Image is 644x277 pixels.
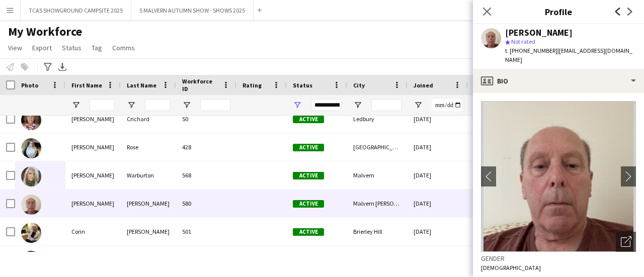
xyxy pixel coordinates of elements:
img: Claire Warburton [21,166,41,187]
app-action-btn: Advanced filters [42,61,54,73]
button: Open Filter Menu [71,101,80,110]
button: Open Filter Menu [127,101,136,110]
div: [DATE] [408,246,468,273]
input: Last Name Filter Input [145,99,170,111]
div: Warburton [121,161,176,189]
span: My Workforce [8,24,82,39]
div: Malvern [PERSON_NAME] [347,190,408,217]
a: Export [28,41,56,54]
span: [DEMOGRAPHIC_DATA] [481,264,541,271]
span: Active [293,116,324,123]
span: View [8,43,22,52]
div: 501 [176,218,236,245]
div: 568 [176,161,236,189]
button: Open Filter Menu [182,101,191,110]
button: TCAS SHOWGROUND CAMPSITE 2025 [21,1,131,20]
span: Tag [92,43,102,52]
div: [DATE] [408,105,468,133]
div: [DATE] [408,133,468,161]
div: 114 days [468,218,528,245]
div: [PERSON_NAME] [505,28,573,37]
img: Claire Rose [21,138,41,158]
div: 11 days [468,161,528,189]
div: [PERSON_NAME] [121,190,176,217]
a: Comms [108,41,139,54]
h3: Gender [481,254,636,263]
div: [DATE] [408,190,468,217]
div: Brierley Hill [347,218,408,245]
div: 117 days [468,246,528,273]
a: Status [58,41,86,54]
input: City Filter Input [371,99,401,111]
div: Rose [121,133,176,161]
span: Photo [21,81,38,89]
button: Open Filter Menu [353,101,362,110]
div: [DATE] [408,161,468,189]
span: Joined [414,81,433,89]
input: Joined Filter Input [432,99,462,111]
span: Export [32,43,52,52]
span: City [353,81,365,89]
img: Corin Bannister [21,223,41,243]
img: Danieka Hamilton [21,251,41,271]
span: Status [293,81,312,89]
div: [GEOGRAPHIC_DATA] [347,133,408,161]
app-action-btn: Export XLSX [56,61,68,73]
div: Malvern [347,161,408,189]
div: 37 days [468,190,528,217]
div: Crichard [121,105,176,133]
div: [PERSON_NAME] [121,246,176,273]
a: Tag [88,41,106,54]
span: Workforce ID [182,77,218,93]
span: Active [293,172,324,179]
span: Rating [243,81,262,89]
span: Last Name [127,81,156,89]
div: [GEOGRAPHIC_DATA] [347,246,408,273]
span: Active [293,200,324,208]
div: 50 [176,105,236,133]
div: 580 [176,190,236,217]
span: Status [62,43,82,52]
span: Comms [112,43,135,52]
img: Claire Crichard [21,110,41,130]
input: Workforce ID Filter Input [200,99,230,111]
input: First Name Filter Input [90,99,115,111]
div: Corin [65,218,121,245]
div: Bio [473,69,644,93]
div: [DATE] [408,218,468,245]
span: Active [293,228,324,236]
img: Crew avatar or photo [481,101,636,252]
span: Not rated [511,38,535,45]
div: Danieka [65,246,121,273]
div: 428 [176,133,236,161]
span: | [EMAIL_ADDRESS][DOMAIN_NAME] [505,47,632,63]
h3: Profile [473,5,644,18]
button: Open Filter Menu [414,101,423,110]
div: Ledbury [347,105,408,133]
button: Open Filter Menu [293,101,302,110]
div: [PERSON_NAME] [65,105,121,133]
div: [PERSON_NAME] [121,218,176,245]
span: Active [293,144,324,151]
div: 601 [176,246,236,273]
img: Colin Haines [21,195,41,215]
div: 115 days [468,105,528,133]
button: 5 MALVERN AUTUMN SHOW - SHOWS 2025 [131,1,254,20]
div: [PERSON_NAME] [65,190,121,217]
span: First Name [71,81,102,89]
div: 79 days [468,133,528,161]
div: [PERSON_NAME] [65,161,121,189]
span: t. [PHONE_NUMBER] [505,47,557,54]
a: View [4,41,26,54]
div: [PERSON_NAME] [65,133,121,161]
div: Open photos pop-in [616,232,636,252]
